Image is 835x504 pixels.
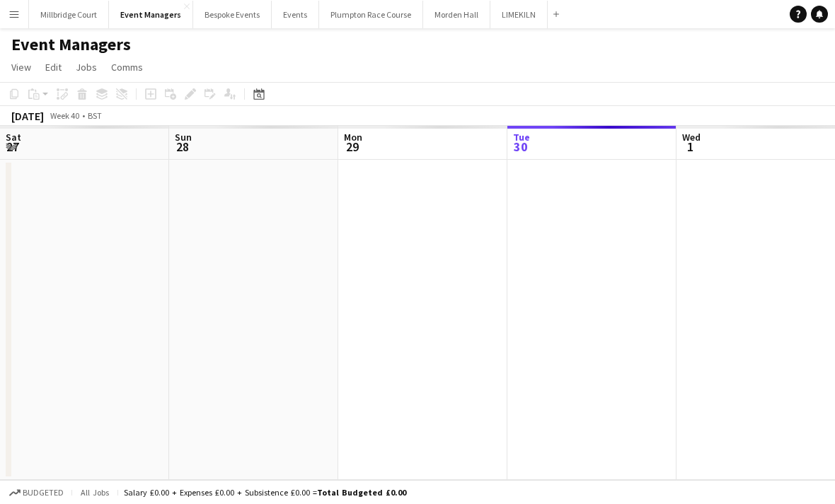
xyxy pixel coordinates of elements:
[272,1,319,28] button: Events
[6,131,21,143] span: Sat
[173,139,192,155] span: 28
[40,58,67,76] a: Edit
[175,131,192,143] span: Sun
[682,131,701,143] span: Wed
[105,58,149,76] a: Comms
[29,1,109,28] button: Millbridge Court
[7,485,66,500] button: Budgeted
[124,487,406,498] div: Salary £0.00 + Expenses £0.00 + Subsistence £0.00 =
[4,139,21,155] span: 27
[23,488,64,498] span: Budgeted
[344,131,362,143] span: Mon
[78,487,112,498] span: All jobs
[342,139,362,155] span: 29
[45,61,62,74] span: Edit
[317,487,406,498] span: Total Budgeted £0.00
[513,131,530,143] span: Tue
[680,139,701,155] span: 1
[111,61,143,74] span: Comms
[11,109,44,123] div: [DATE]
[88,110,102,121] div: BST
[490,1,548,28] button: LIMEKILN
[319,1,423,28] button: Plumpton Race Course
[193,1,272,28] button: Bespoke Events
[11,34,131,55] h1: Event Managers
[76,61,97,74] span: Jobs
[47,110,82,121] span: Week 40
[6,58,37,76] a: View
[423,1,490,28] button: Morden Hall
[109,1,193,28] button: Event Managers
[11,61,31,74] span: View
[70,58,103,76] a: Jobs
[511,139,530,155] span: 30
